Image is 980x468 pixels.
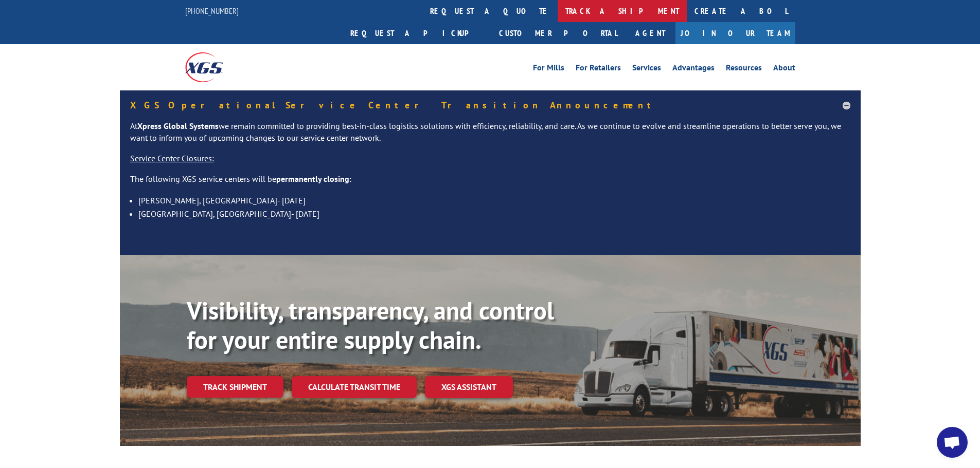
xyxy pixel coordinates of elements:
li: [GEOGRAPHIC_DATA], [GEOGRAPHIC_DATA]- [DATE] [138,207,850,220]
a: XGS ASSISTANT [425,376,513,398]
p: The following XGS service centers will be : [130,173,850,194]
a: Calculate transit time [292,376,417,398]
a: [PHONE_NUMBER] [185,6,239,16]
h5: XGS Operational Service Center Transition Announcement [130,101,850,110]
a: About [773,64,795,75]
a: Agent [625,22,675,44]
u: Service Center Closures: [130,153,214,163]
strong: permanently closing [276,174,349,184]
a: Resources [726,64,762,75]
a: For Retailers [576,64,621,75]
a: For Mills [533,64,564,75]
b: Visibility, transparency, and control for your entire supply chain. [187,294,554,356]
a: Open chat [937,427,968,458]
a: Request a pickup [343,22,491,44]
a: Services [632,64,661,75]
a: Track shipment [187,376,283,398]
li: [PERSON_NAME], [GEOGRAPHIC_DATA]- [DATE] [138,194,850,207]
a: Customer Portal [491,22,625,44]
a: Join Our Team [675,22,795,44]
p: At we remain committed to providing best-in-class logistics solutions with efficiency, reliabilit... [130,120,850,153]
strong: Xpress Global Systems [137,121,219,131]
a: Advantages [672,64,715,75]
